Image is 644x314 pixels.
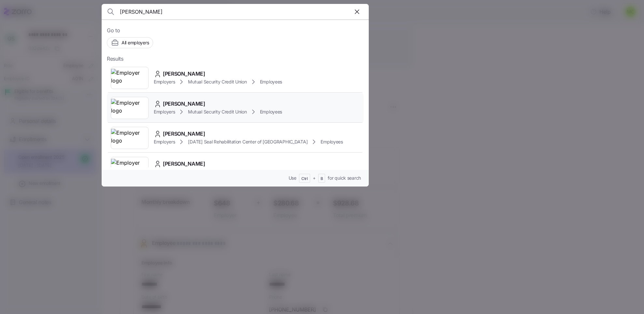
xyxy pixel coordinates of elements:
[289,175,296,181] span: Use
[260,109,282,115] span: Employees
[188,109,247,115] span: Mutual Security Credit Union
[154,109,175,115] span: Employers
[328,175,361,181] span: for quick search
[107,55,123,63] span: Results
[122,39,149,46] span: All employers
[107,26,364,35] span: Go to
[321,176,323,182] span: B
[107,37,153,48] button: All employers
[111,159,148,177] img: Employer logo
[188,139,308,145] span: [DATE] Seal Rehabilitation Center of [GEOGRAPHIC_DATA]
[163,70,205,78] span: [PERSON_NAME]
[301,176,308,182] span: Ctrl
[154,139,175,145] span: Employers
[163,100,205,108] span: [PERSON_NAME]
[154,79,175,85] span: Employers
[111,69,148,87] img: Employer logo
[188,79,247,85] span: Mutual Security Credit Union
[111,129,148,147] img: Employer logo
[321,139,343,145] span: Employees
[111,99,148,117] img: Employer logo
[163,130,205,138] span: [PERSON_NAME]
[163,160,205,168] span: [PERSON_NAME]
[313,175,316,181] span: +
[260,79,282,85] span: Employees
